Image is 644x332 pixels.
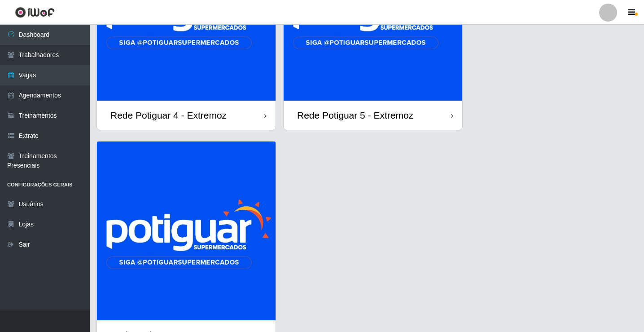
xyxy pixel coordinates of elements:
[297,110,413,121] div: Rede Potiguar 5 - Extremoz
[97,142,276,320] img: cardImg
[15,7,55,18] img: CoreUI Logo
[110,110,227,121] div: Rede Potiguar 4 - Extremoz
